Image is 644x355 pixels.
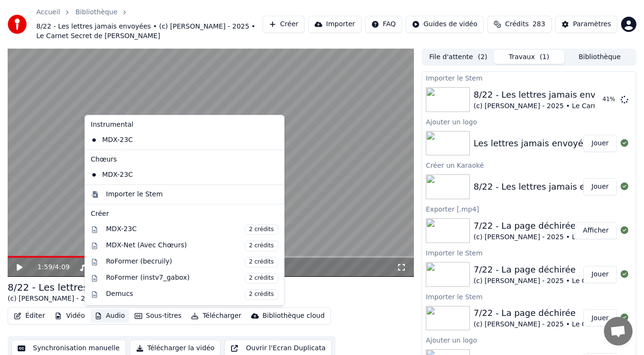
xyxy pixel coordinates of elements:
[406,16,484,33] button: Guides de vidéo
[573,20,611,29] div: Paramètres
[422,247,636,258] div: Importer le Stem
[37,263,52,272] span: 1:59
[87,152,282,167] div: Chœurs
[583,266,617,283] button: Jouer
[37,263,60,272] div: /
[91,209,278,219] div: Créer
[10,309,49,323] button: Éditer
[91,309,129,323] button: Audio
[36,8,60,17] a: Accueil
[36,8,263,41] nav: breadcrumb
[423,50,494,64] button: File d'attente
[308,16,361,33] button: Importer
[365,16,402,33] button: FAQ
[583,178,617,195] button: Jouer
[422,291,636,302] div: Importer le Stem
[87,117,282,132] div: Instrumental
[187,309,245,323] button: Télécharger
[245,289,278,300] span: 2 crédits
[540,52,549,62] span: ( 1 )
[494,50,564,64] button: Travaux
[564,50,635,64] button: Bibliothèque
[87,132,268,148] div: MDX-23C
[55,263,70,272] span: 4:09
[8,294,230,304] div: (c) [PERSON_NAME] - 2025 • Le Carnet Secret de [PERSON_NAME]
[245,241,278,251] span: 2 crédits
[602,96,617,103] div: 41 %
[245,224,278,235] span: 2 crédits
[263,16,305,33] button: Créer
[106,241,278,251] div: MDX-Net (Avec Chœurs)
[474,137,593,150] div: Les lettres jamais envoyées
[555,16,617,33] button: Paramètres
[583,309,617,326] button: Jouer
[8,15,27,34] img: youka
[106,289,278,300] div: Demucs
[487,16,551,33] button: Crédits283
[106,257,278,267] div: RoFormer (becruily)
[422,116,636,127] div: Ajouter un logo
[604,317,633,345] a: Ouvrir le chat
[245,273,278,284] span: 2 crédits
[478,52,487,62] span: ( 2 )
[422,72,636,83] div: Importer le Stem
[245,257,278,267] span: 2 crédits
[106,273,278,284] div: RoFormer (instv7_gabox)
[422,334,636,345] div: Ajouter un logo
[532,20,545,29] span: 283
[422,159,636,171] div: Créer un Karaoké
[106,190,163,199] div: Importer le Stem
[131,309,186,323] button: Sous-titres
[75,8,117,17] a: Bibliothèque
[422,203,636,214] div: Exporter [.mp4]
[263,311,325,321] div: Bibliothèque cloud
[51,309,88,323] button: Vidéo
[583,135,617,152] button: Jouer
[575,222,617,239] button: Afficher
[505,20,528,29] span: Crédits
[87,167,268,183] div: MDX-23C
[8,281,230,294] div: 8/22 - Les lettres jamais envoyées
[36,22,263,41] span: 8/22 - Les lettres jamais envoyées • (c) [PERSON_NAME] - 2025 • Le Carnet Secret de [PERSON_NAME]
[106,224,278,235] div: MDX-23C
